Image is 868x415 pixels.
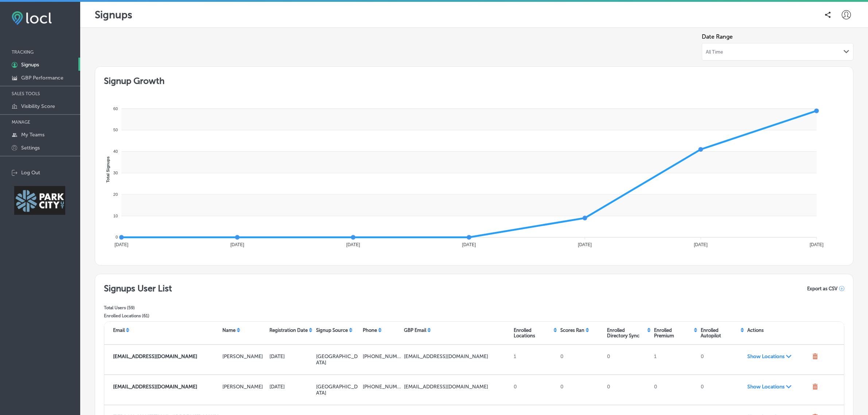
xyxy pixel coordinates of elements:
[113,192,118,197] tspan: 20
[113,327,125,333] p: Email
[698,350,744,369] div: 0
[604,350,651,369] div: 0
[113,149,118,154] tspan: 40
[654,327,693,338] p: Enrolled Premium
[21,62,39,68] p: Signups
[316,327,348,333] p: Signup Source
[701,327,739,338] p: Enrolled Autopilot
[560,327,584,333] p: Scores Ran
[363,384,401,390] p: [PHONE_NUMBER]
[114,242,128,247] tspan: [DATE]
[316,384,360,396] p: [GEOGRAPHIC_DATA]
[747,327,764,333] p: Actions
[230,242,244,247] tspan: [DATE]
[106,156,110,183] text: Total Signups
[113,353,219,360] p: dshia@destinationadvantage.com
[706,49,723,55] span: All Time
[113,171,118,175] tspan: 30
[104,75,844,86] h2: Signup Growth
[21,75,63,81] p: GBP Performance
[21,132,44,138] p: My Teams
[113,214,118,218] tspan: 10
[702,33,853,40] label: Date Range
[651,350,698,369] div: 1
[113,384,219,390] p: hello@auravidahealthandwellness.com
[462,242,476,247] tspan: [DATE]
[698,381,744,399] div: 0
[807,286,837,291] span: Export as CSV
[269,327,308,333] p: Registration Date
[651,381,698,399] div: 0
[21,170,40,176] p: Log Out
[116,235,118,239] tspan: 0
[104,313,172,318] p: Enrolled Locations ( 61 )
[269,353,313,360] p: [DATE]
[514,327,552,338] p: Enrolled Locations
[104,305,172,310] p: Total Users ( 59 )
[404,384,510,390] p: hello@avivahealthwellness.com
[222,327,236,333] p: Name
[113,353,197,360] strong: [EMAIL_ADDRESS][DOMAIN_NAME]
[269,384,313,390] p: [DATE]
[14,186,65,215] img: Park City
[21,145,40,151] p: Settings
[222,384,266,390] p: Karissa Jackson
[810,242,824,247] tspan: [DATE]
[21,103,55,109] p: Visibility Score
[812,353,818,361] span: Remove user from your referral organization.
[404,353,510,360] p: donoshia@gmail.com
[578,242,592,247] tspan: [DATE]
[812,384,818,391] span: Remove user from your referral organization.
[404,327,426,333] p: GBP Email
[104,283,172,294] h2: Signups User List
[747,384,809,390] span: Show Locations
[694,242,708,247] tspan: [DATE]
[363,327,377,333] p: Phone
[222,353,266,360] p: Donovan Shia
[747,353,809,360] span: Show Locations
[363,353,401,360] p: [PHONE_NUMBER]
[316,353,360,366] p: [GEOGRAPHIC_DATA]
[12,11,52,25] img: fda3e92497d09a02dc62c9cd864e3231.png
[511,350,557,369] div: 1
[511,381,557,399] div: 0
[607,327,646,338] p: Enrolled Directory Sync
[557,350,604,369] div: 0
[113,384,197,390] strong: [EMAIL_ADDRESS][DOMAIN_NAME]
[604,381,651,399] div: 0
[113,106,118,111] tspan: 60
[113,128,118,132] tspan: 50
[557,381,604,399] div: 0
[95,9,132,21] p: Signups
[346,242,360,247] tspan: [DATE]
